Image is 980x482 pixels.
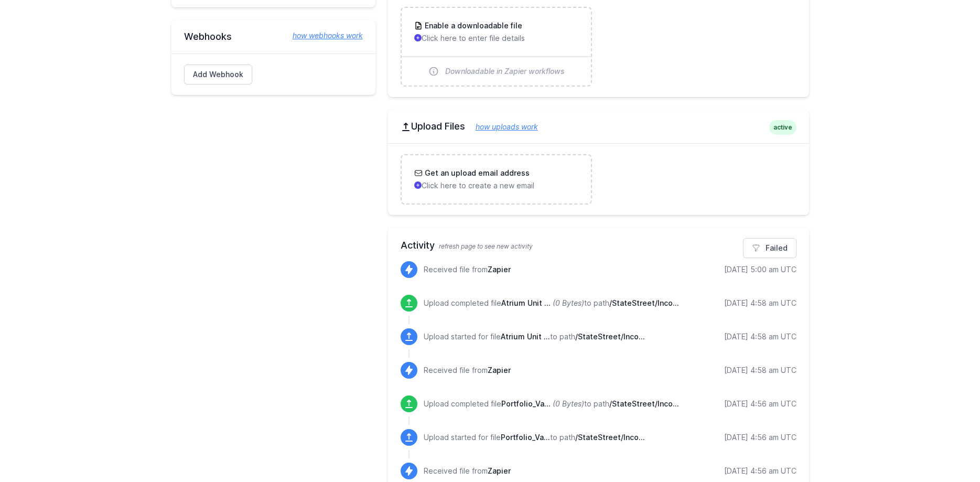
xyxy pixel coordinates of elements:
[488,466,511,475] span: Zapier
[575,332,645,341] span: /StateStreet/Incoming
[414,180,578,191] p: Click here to create a new email
[424,432,645,443] p: Upload started for file to path
[423,20,522,31] h3: Enable a downloadable file
[575,433,645,442] span: /StateStreet/Incoming
[928,430,967,469] iframe: Drift Widget Chat Controller
[724,331,796,342] div: [DATE] 4:58 am UTC
[724,298,796,308] div: [DATE] 4:58 am UTC
[423,168,530,178] h3: Get an upload email address
[282,30,363,41] a: how webhooks work
[609,298,679,307] span: /StateStreet/Incoming
[424,399,679,409] p: Upload completed file to path
[184,65,252,84] a: Add Webhook
[501,399,551,408] span: Portfolio_Valuation_Detail__20250827.CSV.test
[724,365,796,376] div: [DATE] 4:58 am UTC
[488,265,511,274] span: Zapier
[769,120,796,135] span: active
[553,298,584,307] i: (0 Bytes)
[439,242,533,250] span: refresh page to see new activity
[424,331,645,342] p: Upload started for file to path
[424,365,511,376] p: Received file from
[488,366,511,374] span: Zapier
[724,466,796,476] div: [DATE] 4:56 am UTC
[743,238,796,258] a: Failed
[724,432,796,443] div: [DATE] 4:56 am UTC
[402,8,591,85] a: Enable a downloadable file Click here to enter file details Downloadable in Zapier workflows
[414,33,578,44] p: Click here to enter file details
[501,298,551,307] span: Atrium Unit Price__20250826_Audited.XLSX.test
[402,155,591,203] a: Get an upload email address Click here to create a new email
[401,238,796,253] h2: Activity
[424,298,679,308] p: Upload completed file to path
[465,122,538,131] a: how uploads work
[424,264,511,275] p: Received file from
[724,264,796,275] div: [DATE] 5:00 am UTC
[724,399,796,409] div: [DATE] 4:56 am UTC
[424,466,511,476] p: Received file from
[501,332,550,341] span: Atrium Unit Price__20250826_Audited.XLSX.test
[553,399,584,408] i: (0 Bytes)
[401,120,796,133] h2: Upload Files
[445,66,565,77] span: Downloadable in Zapier workflows
[184,30,363,43] h2: Webhooks
[501,433,550,442] span: Portfolio_Valuation_Detail__20250827.CSV.test
[609,399,679,408] span: /StateStreet/Incoming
